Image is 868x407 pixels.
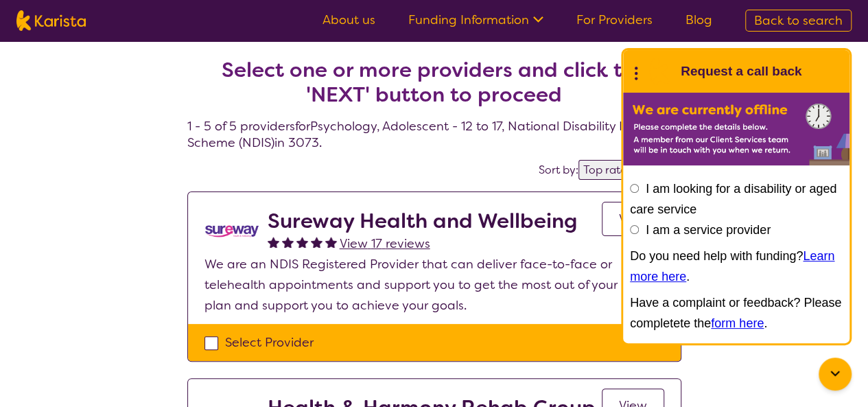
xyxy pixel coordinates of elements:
label: I am looking for a disability or aged care service [630,182,836,216]
a: About us [322,12,375,28]
span: View [619,211,647,227]
h2: Select one or more providers and click the 'NEXT' button to proceed [204,58,665,107]
a: View [602,202,664,236]
label: Sort by: [539,163,578,177]
img: fullstar [311,236,322,248]
a: form here [711,316,764,330]
h1: Request a call back [681,61,801,82]
a: Funding Information [408,12,543,28]
h2: Sureway Health and Wellbeing [268,209,577,233]
img: fullstar [282,236,294,248]
a: Blog [685,12,712,28]
span: View 17 reviews [340,235,430,252]
a: Back to search [745,10,852,32]
span: Back to search [754,12,843,29]
img: Karista logo [16,10,86,31]
img: fullstar [268,236,279,248]
a: View 17 reviews [340,233,430,254]
img: fullstar [325,236,337,248]
img: nedi5p6dj3rboepxmyww.png [204,209,259,254]
img: Karista [645,58,672,85]
h4: 1 - 5 of 5 providers for Psychology , Adolescent - 12 to 17 , National Disability Insurance Schem... [187,25,681,151]
p: Do you need help with funding? . [630,246,843,287]
p: We are an NDIS Registered Provider that can deliver face-to-face or telehealth appointments and s... [204,254,664,316]
label: I am a service provider [646,223,771,237]
img: fullstar [296,236,308,248]
a: For Providers [576,12,653,28]
p: Have a complaint or feedback? Please completete the . [630,292,843,334]
img: Karista offline chat form to request call back [623,93,849,165]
